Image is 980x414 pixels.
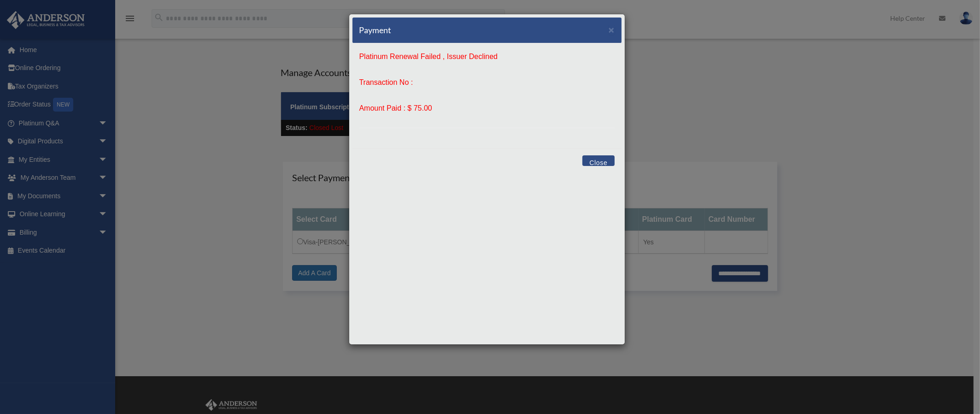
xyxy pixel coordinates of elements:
[582,155,614,166] button: Close
[359,76,615,89] p: Transaction No :
[609,24,615,35] span: ×
[609,25,615,35] button: Close
[359,24,392,36] h5: Payment
[359,50,615,63] p: Platinum Renewal Failed , Issuer Declined
[359,102,615,115] p: Amount Paid : $ 75.00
